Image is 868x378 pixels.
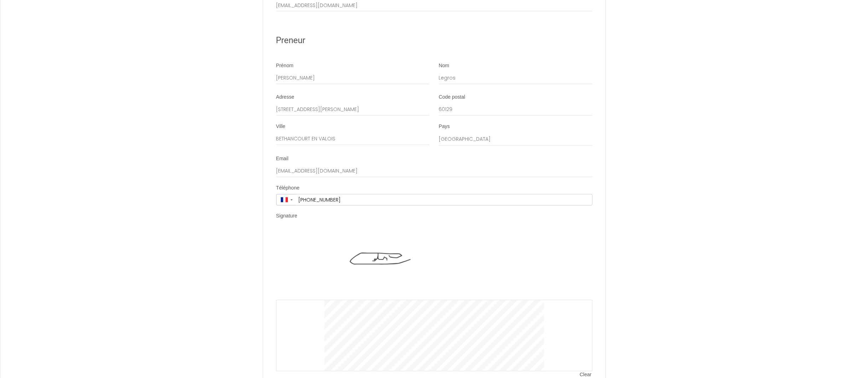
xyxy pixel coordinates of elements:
label: Code postal [439,94,465,101]
img: signature [325,229,544,300]
label: Adresse [276,94,294,101]
input: +33 6 12 34 56 78 [296,194,592,205]
label: Ville [276,123,285,130]
label: Email [276,155,289,162]
label: Nom [439,62,450,69]
label: Téléphone [276,185,300,192]
h2: Preneur [276,34,592,47]
span: ▼ [290,198,294,201]
label: Prénom [276,62,294,69]
label: Pays [439,123,450,130]
label: Signature [276,213,297,220]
